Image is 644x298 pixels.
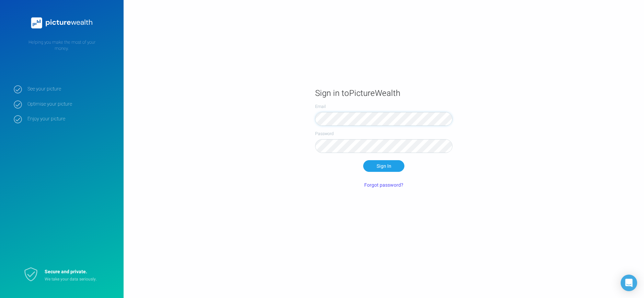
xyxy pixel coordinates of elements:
strong: Optimise your picture [27,101,113,107]
label: Password [315,131,452,137]
div: Open Intercom Messenger [621,275,637,291]
h1: Sign in to PictureWealth [315,88,452,99]
button: Sign In [363,160,404,172]
strong: Enjoy your picture [27,116,113,122]
p: Helping you make the most of your money. [14,39,110,52]
strong: See your picture [27,86,113,92]
p: We take your data seriously. [45,276,106,282]
label: Email [315,103,452,110]
button: Forgot password? [360,179,407,191]
img: PictureWealth [27,14,96,32]
strong: Secure and private. [45,268,87,275]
